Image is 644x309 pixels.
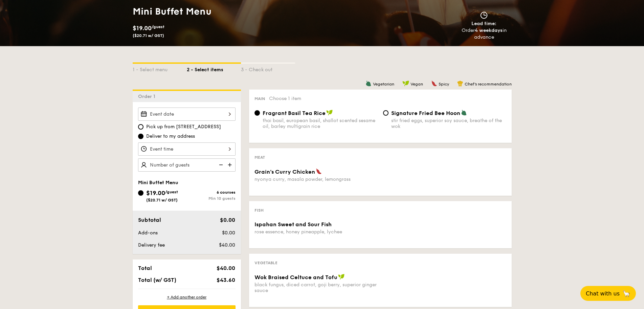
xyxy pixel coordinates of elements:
[152,24,164,29] span: /guest
[383,110,388,116] input: Signature Fried Bee Hoonstir fried eggs, superior soy sauce, breathe of the wok
[254,274,337,281] span: Wok Braised Celtuce and Tofu
[220,217,235,223] span: $0.00
[254,260,277,265] span: Vegetable
[146,189,165,197] span: $19.00
[586,290,620,297] span: Chat with us
[146,133,195,140] span: Deliver to my address
[138,242,165,248] span: Delivery fee
[225,158,236,171] img: icon-add.58712e84.svg
[326,110,333,116] img: icon-vegan.f8ff3823.svg
[338,274,345,280] img: icon-vegan.f8ff3823.svg
[138,190,143,196] input: $19.00/guest($20.71 w/ GST)6 coursesMin 10 guests
[365,80,372,86] img: icon-vegetarian.fe4039eb.svg
[580,286,636,301] button: Chat with us🦙
[373,82,394,86] span: Vegetarian
[269,96,301,101] span: Choose 1 item
[461,110,467,116] img: icon-vegetarian.fe4039eb.svg
[133,24,152,32] span: $19.00
[254,221,332,228] span: Ispahan Sweet and Sour Fish
[165,190,178,194] span: /guest
[133,5,319,18] h1: Mini Buffet Menu
[138,158,236,172] input: Number of guests
[263,118,378,129] div: thai basil, european basil, shallot scented sesame oil, barley multigrain rice
[133,33,164,38] span: ($20.71 w/ GST)
[254,169,315,175] span: Grain's Curry Chicken
[391,110,460,116] span: Signature Fried Bee Hoon
[410,82,423,86] span: Vegan
[138,217,161,223] span: Subtotal
[138,134,143,139] input: Deliver to my address
[138,94,158,99] span: Order 1
[146,123,221,130] span: Pick up from [STREET_ADDRESS]
[454,27,514,41] div: Order in advance
[133,64,187,73] div: 1 - Select menu
[465,82,512,86] span: Chef's recommendation
[475,27,503,33] strong: 4 weekdays
[138,265,152,271] span: Total
[217,265,235,271] span: $40.00
[215,158,225,171] img: icon-reduce.1d2dbef1.svg
[241,64,295,73] div: 3 - Check out
[146,198,178,202] span: ($20.71 w/ GST)
[254,110,260,116] input: Fragrant Basil Tea Ricethai basil, european basil, shallot scented sesame oil, barley multigrain ...
[439,82,449,86] span: Spicy
[457,80,463,86] img: icon-chef-hat.a58ddaea.svg
[316,168,322,174] img: icon-spicy.37a8142b.svg
[187,196,236,201] div: Min 10 guests
[138,294,236,300] div: + Add another order
[431,80,437,86] img: icon-spicy.37a8142b.svg
[187,64,241,73] div: 2 - Select items
[391,118,506,129] div: stir fried eggs, superior soy sauce, breathe of the wok
[138,230,158,236] span: Add-ons
[622,290,630,297] span: 🦙
[254,155,265,160] span: Meat
[479,12,489,19] img: icon-clock.2db775ea.svg
[138,124,143,130] input: Pick up from [STREET_ADDRESS]
[138,180,178,186] span: Mini Buffet Menu
[254,229,378,235] div: rose essence, honey pineapple, lychee
[254,282,378,293] div: black fungus, diced carrot, goji berry, superior ginger sauce
[254,208,264,213] span: Fish
[217,277,235,283] span: $43.60
[138,142,236,156] input: Event time
[138,108,236,121] input: Event date
[471,21,496,26] span: Lead time:
[254,96,265,101] span: Main
[219,242,235,248] span: $40.00
[187,190,236,195] div: 6 courses
[254,176,378,182] div: nyonya curry, masala powder, lemongrass
[402,80,409,86] img: icon-vegan.f8ff3823.svg
[222,230,235,236] span: $0.00
[263,110,326,116] span: Fragrant Basil Tea Rice
[138,277,176,283] span: Total (w/ GST)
